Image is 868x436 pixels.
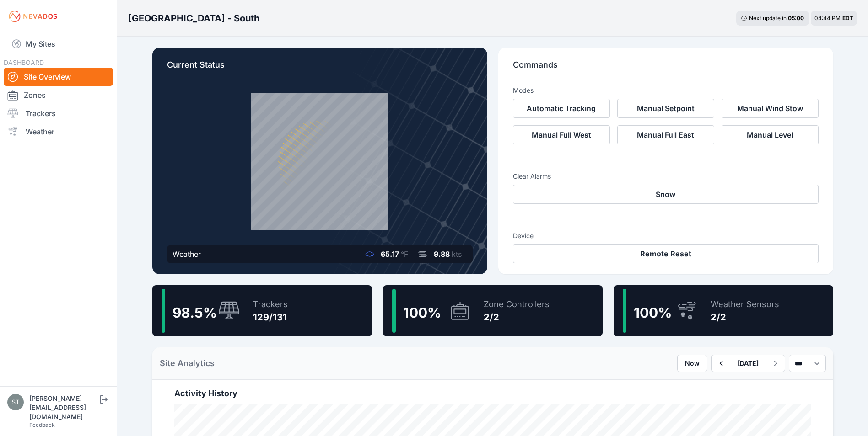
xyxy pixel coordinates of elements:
[513,185,819,204] button: Snow
[173,304,217,321] span: 98.5 %
[434,250,450,259] span: 9.88
[167,58,473,79] p: Current Status
[513,231,819,240] h3: Device
[173,249,201,260] div: Weather
[29,421,55,428] a: Feedback
[174,387,811,400] h2: Activity History
[4,86,113,104] a: Zones
[722,99,819,118] button: Manual Wind Stow
[513,86,534,95] h3: Modes
[484,298,550,311] div: Zone Controllers
[403,304,441,321] span: 100 %
[401,250,408,259] span: °F
[253,311,288,324] div: 129/131
[722,125,819,144] button: Manual Level
[730,355,766,372] button: [DATE]
[4,122,113,141] a: Weather
[160,357,215,370] h2: Site Analytics
[7,394,24,410] img: steve@nevados.solar
[4,104,113,122] a: Trackers
[749,15,787,21] span: Next update in
[814,15,841,21] span: 04:44 PM
[513,172,819,181] h3: Clear Alarms
[513,244,819,263] button: Remote Reset
[128,6,259,30] nav: Breadcrumb
[152,285,372,336] a: 98.5%Trackers129/131
[381,250,399,259] span: 65.17
[253,298,288,311] div: Trackers
[634,304,672,321] span: 100 %
[711,298,779,311] div: Weather Sensors
[617,99,714,118] button: Manual Setpoint
[513,99,610,118] button: Automatic Tracking
[4,33,113,55] a: My Sites
[513,58,819,79] p: Commands
[4,68,113,86] a: Site Overview
[4,58,44,66] span: DASHBOARD
[484,311,550,324] div: 2/2
[842,15,853,21] span: EDT
[677,355,707,372] button: Now
[128,12,259,25] h3: [GEOGRAPHIC_DATA] - South
[383,285,603,336] a: 100%Zone Controllers2/2
[29,394,98,421] div: [PERSON_NAME][EMAIL_ADDRESS][DOMAIN_NAME]
[452,250,462,259] span: kts
[617,125,714,144] button: Manual Full East
[711,311,779,324] div: 2/2
[614,285,833,336] a: 100%Weather Sensors2/2
[513,125,610,144] button: Manual Full West
[7,9,59,24] img: Nevados
[788,15,804,22] div: 05 : 00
